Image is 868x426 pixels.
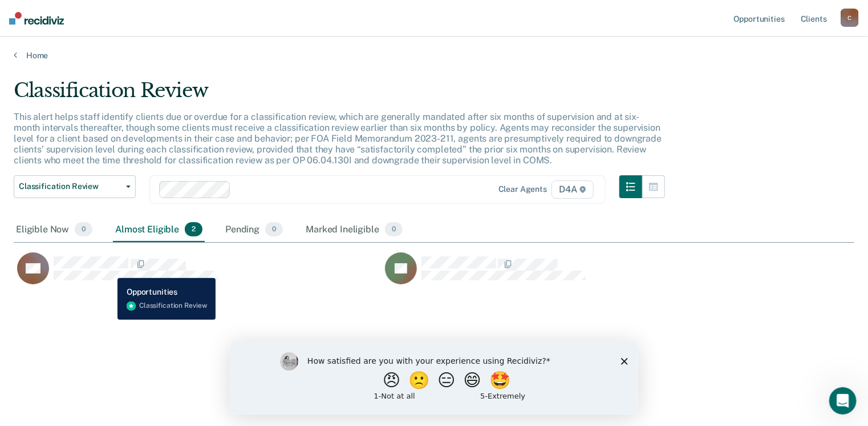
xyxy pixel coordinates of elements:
[382,252,749,298] div: CaseloadOpportunityCell-0573545
[14,79,665,111] div: Classification Review
[230,341,638,415] iframe: Survey by Kim from Recidiviz
[75,222,92,237] span: 0
[385,222,403,237] span: 0
[14,50,854,61] a: Home
[185,222,202,237] span: 2
[551,180,593,199] span: D4A
[14,175,136,198] button: Classification Review
[223,218,285,243] div: Pending0
[14,111,662,166] p: This alert helps staff identify clients due or overdue for a classification review, which are gen...
[841,9,859,27] button: C
[303,218,405,243] div: Marked Ineligible0
[829,387,857,415] iframe: Intercom live chat
[14,218,95,243] div: Eligible Now0
[265,222,283,237] span: 0
[9,12,64,25] img: Recidiviz
[14,252,382,298] div: CaseloadOpportunityCell-0821281
[113,218,205,243] div: Almost Eligible2
[498,184,547,194] div: Clear agents
[19,182,121,191] span: Classification Review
